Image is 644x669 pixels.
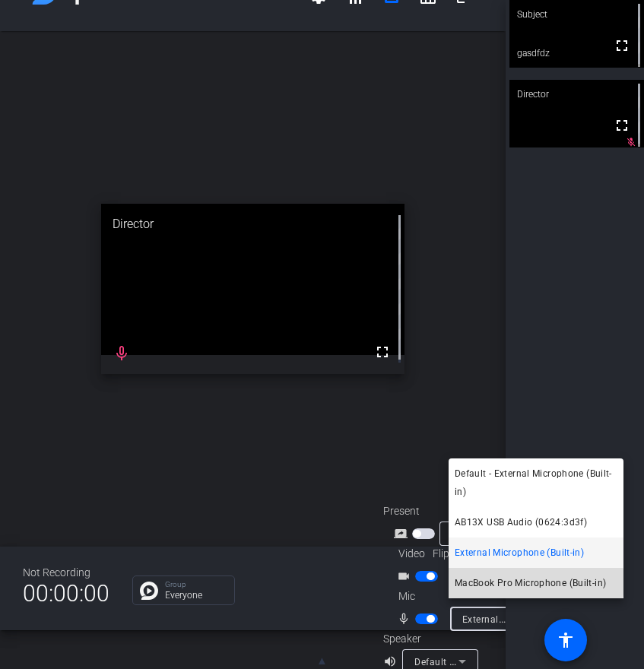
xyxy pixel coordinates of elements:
span: Default - External Microphone (Built-in) [455,464,617,501]
span: External Microphone (Built-in) [455,544,584,562]
span: AB13X USB Audio (0624:3d3f) [455,513,587,531]
span: ▲ [316,654,328,667]
span: MacBook Pro Microphone (Built-in) [455,574,606,592]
